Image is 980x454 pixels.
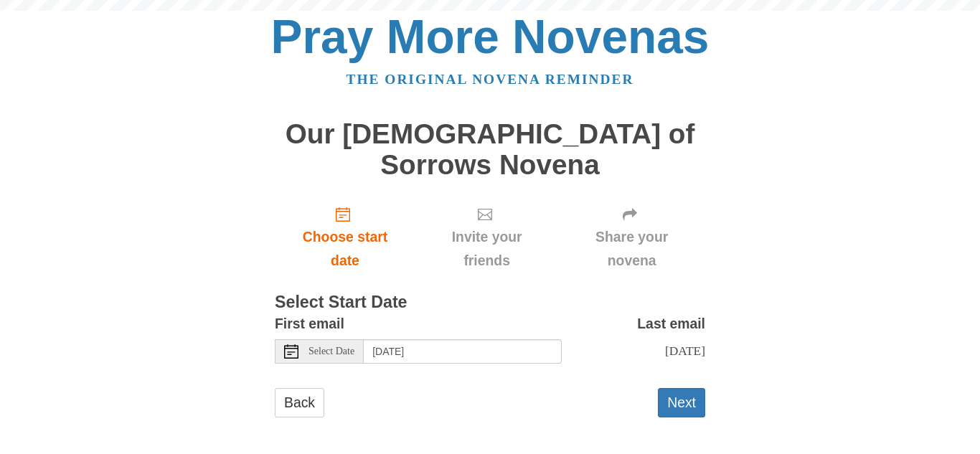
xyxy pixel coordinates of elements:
a: Back [275,388,324,417]
span: Share your novena [573,225,691,273]
a: The original novena reminder [347,72,634,87]
span: [DATE] [665,344,705,358]
span: Choose start date [289,225,401,273]
span: Select Date [308,346,354,356]
h1: Our [DEMOGRAPHIC_DATA] of Sorrows Novena [275,119,705,180]
label: Last email [637,312,705,336]
a: Choose start date [275,194,415,280]
button: Next [658,388,705,417]
div: Click "Next" to confirm your start date first. [558,194,705,280]
label: First email [275,312,344,336]
a: Pray More Novenas [271,10,710,63]
span: Invite your friends [430,225,544,273]
div: Click "Next" to confirm your start date first. [415,194,558,280]
h3: Select Start Date [275,293,705,312]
